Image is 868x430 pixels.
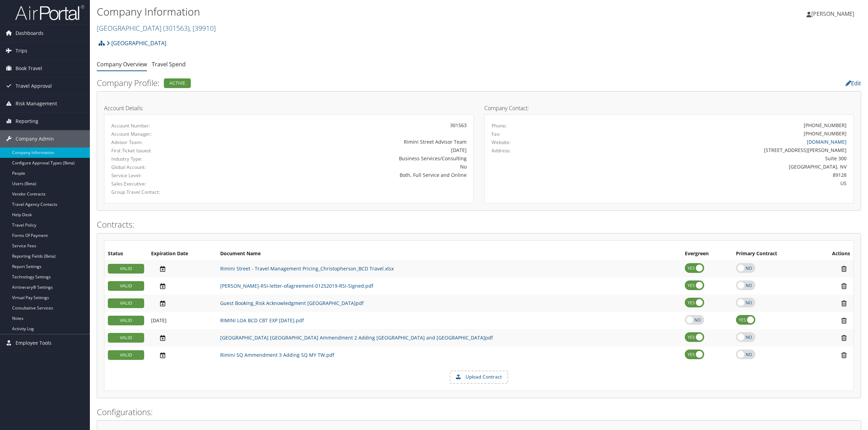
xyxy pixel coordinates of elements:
[220,265,394,272] a: Rimini Street - Travel Management Pricing_Christopherson_BCD Travel.xlsx
[807,138,847,145] a: [DOMAIN_NAME]
[97,60,147,68] a: Company Overview
[220,300,364,306] a: Guest Booking_Risk Acknowledgment [GEOGRAPHIC_DATA]pdf
[16,130,54,147] span: Company Admin
[806,3,861,24] a: [PERSON_NAME]
[838,317,850,324] i: Remove Contract
[111,164,223,171] label: Global Account:
[233,163,467,170] div: No
[233,171,467,179] div: Both, Full Service and Online
[233,155,467,162] div: Business Services/Consulting
[804,130,847,137] div: [PHONE_NUMBER]
[97,4,606,19] h1: Company Information
[492,147,511,154] label: Address:
[16,25,44,42] span: Dashboards
[846,79,861,87] a: Edit
[151,334,213,342] div: Add/Edit Date
[111,189,223,195] label: Group Travel Contact:
[108,298,144,308] div: VALID
[111,155,223,162] label: Industry Type:
[111,172,223,179] label: Service Level:
[838,283,850,290] i: Remove Contract
[804,122,847,129] div: [PHONE_NUMBER]
[111,139,223,146] label: Advisor Team:
[15,4,84,21] img: airportal-logo.png
[16,60,42,77] span: Book Travel
[108,333,144,343] div: VALID
[111,122,223,129] label: Account Number:
[16,42,27,59] span: Trips
[189,23,216,33] span: , [ 39910 ]
[97,219,861,230] h2: Contracts:
[97,406,861,418] h2: Configurations:
[148,248,217,260] th: Expiration Date
[681,248,732,260] th: Evergreen
[583,180,847,187] div: US
[106,36,166,50] a: [GEOGRAPHIC_DATA]
[151,352,213,359] div: Add/Edit Date
[97,23,216,33] a: [GEOGRAPHIC_DATA]
[811,10,854,18] span: [PERSON_NAME]
[111,131,223,137] label: Account Manager:
[151,300,213,307] div: Add/Edit Date
[16,77,52,95] span: Travel Approval
[838,352,850,359] i: Remove Contract
[732,248,812,260] th: Primary Contract
[151,317,167,324] span: [DATE]
[163,23,189,33] span: ( 301563 )
[812,248,853,260] th: Actions
[152,60,186,68] a: Travel Spend
[583,155,847,162] div: Suite 300
[111,147,223,154] label: First Ticket Issued:
[838,334,850,342] i: Remove Contract
[583,171,847,179] div: 89128
[838,265,850,273] i: Remove Contract
[492,122,507,129] label: Phone:
[233,122,467,129] div: 301563
[151,265,213,273] div: Add/Edit Date
[583,146,847,154] div: [STREET_ADDRESS][PERSON_NAME]
[108,281,144,291] div: VALID
[151,317,213,324] div: Add/Edit Date
[220,317,304,324] a: RIMINI LOA BCD CBT EXP [DATE].pdf
[233,146,467,154] div: [DATE]
[111,180,223,187] label: Sales Executive:
[16,113,38,130] span: Reporting
[108,350,144,360] div: VALID
[16,95,57,112] span: Risk Management
[97,77,603,89] h2: Company Profile:
[450,371,507,383] label: Upload Contract
[220,283,373,289] a: [PERSON_NAME]-RSI-letter-ofagreement-01252019-RSI-Signed.pdf
[492,139,511,146] label: Website:
[220,352,334,358] a: Rimini SQ Ammendment 3 Adding SQ MY TW.pdf
[104,248,148,260] th: Status
[220,334,493,341] a: [GEOGRAPHIC_DATA] [GEOGRAPHIC_DATA] Ammendment 2 Adding [GEOGRAPHIC_DATA] and [GEOGRAPHIC_DATA]pdf
[108,316,144,325] div: VALID
[151,283,213,290] div: Add/Edit Date
[233,138,467,145] div: Rimini Street Advisor Team
[484,105,854,111] h4: Company Contact:
[108,264,144,274] div: VALID
[492,131,501,137] label: Fax:
[217,248,681,260] th: Document Name
[838,300,850,307] i: Remove Contract
[16,334,52,352] span: Employee Tools
[583,163,847,170] div: [GEOGRAPHIC_DATA], NV
[104,105,474,111] h4: Account Details:
[164,78,191,88] div: Active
